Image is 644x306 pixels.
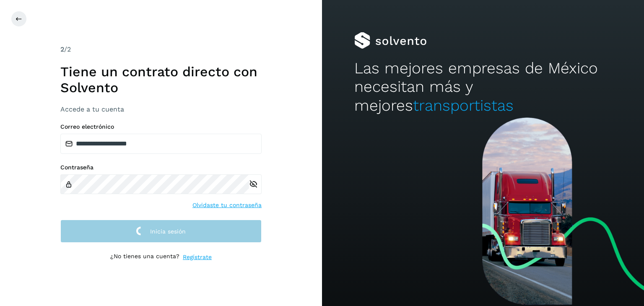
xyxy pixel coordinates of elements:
div: /2 [60,44,262,54]
h2: Las mejores empresas de México necesitan más y mejores [354,59,612,115]
button: Inicia sesión [60,220,262,243]
a: Olvidaste tu contraseña [192,201,262,210]
h3: Accede a tu cuenta [60,105,262,113]
h1: Tiene un contrato directo con Solvento [60,64,262,96]
span: transportistas [413,96,514,114]
a: Regístrate [183,253,212,262]
label: Correo electrónico [60,123,262,130]
p: ¿No tienes una cuenta? [110,253,179,262]
span: 2 [60,45,64,53]
label: Contraseña [60,164,262,171]
span: Inicia sesión [150,228,186,234]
